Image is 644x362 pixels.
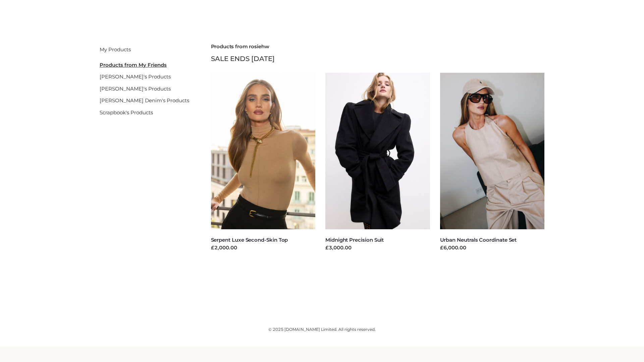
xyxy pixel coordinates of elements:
[440,244,545,252] div: £6,000.00
[211,244,316,252] div: £2,000.00
[100,85,171,92] a: [PERSON_NAME]'s Products
[211,53,545,64] div: SALE ENDS [DATE]
[100,109,153,116] a: Scrapbook's Products
[325,237,384,243] a: Midnight Precision Suit
[325,244,430,252] div: £3,000.00
[100,97,189,104] a: [PERSON_NAME] Denim's Products
[100,46,131,53] a: My Products
[211,44,545,50] h2: Products from rosiehw
[211,237,288,243] a: Serpent Luxe Second-Skin Top
[100,62,167,68] u: Products from My Friends
[100,326,544,333] div: © 2025 [DOMAIN_NAME] Limited. All rights reserved.
[100,73,171,80] a: [PERSON_NAME]'s Products
[440,237,517,243] a: Urban Neutrals Coordinate Set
